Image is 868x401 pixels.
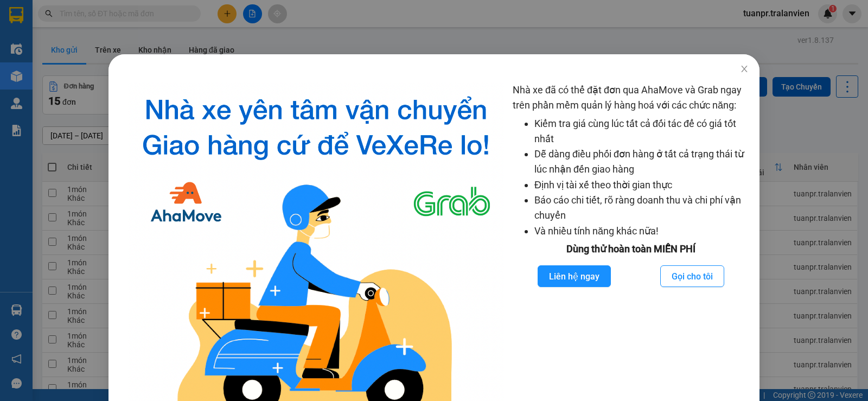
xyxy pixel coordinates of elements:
[534,177,749,193] li: Định vị tài xế theo thời gian thực
[729,54,759,85] button: Close
[534,224,749,239] li: Và nhiều tính năng khác nữa!
[740,65,749,73] span: close
[534,116,749,147] li: Kiểm tra giá cùng lúc tất cả đối tác để có giá tốt nhất
[538,265,611,287] button: Liên hệ ngay
[549,270,599,283] span: Liên hệ ngay
[534,193,749,224] li: Báo cáo chi tiết, rõ ràng doanh thu và chi phí vận chuyển
[672,270,713,283] span: Gọi cho tôi
[513,241,749,257] div: Dùng thử hoàn toàn MIỄN PHÍ
[660,265,724,287] button: Gọi cho tôi
[534,147,749,177] li: Dễ dàng điều phối đơn hàng ở tất cả trạng thái từ lúc nhận đến giao hàng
